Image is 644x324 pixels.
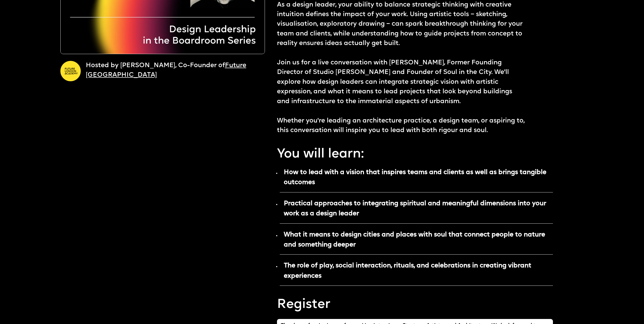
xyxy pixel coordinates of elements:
p: Register [277,296,553,314]
strong: Practical approaches to integrating spiritual and meaningful dimensions into your work as a desig... [284,200,546,217]
strong: How to lead with a vision that inspires teams and clients as well as brings tangible outcomes [284,169,546,186]
img: A yellow circle with Future London Academy logo [60,61,81,81]
strong: The role of play, social interaction, rituals, and celebrations in creating vibrant experiences [284,263,531,279]
p: You will learn: [277,145,553,164]
p: As a design leader, your ability to balance strategic thinking with creative intuition defines th... [277,0,526,136]
p: Hosted by [PERSON_NAME], Co-Founder of [86,61,247,80]
strong: What it means to design cities and places with soul that connect people to nature and something d... [284,232,545,248]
